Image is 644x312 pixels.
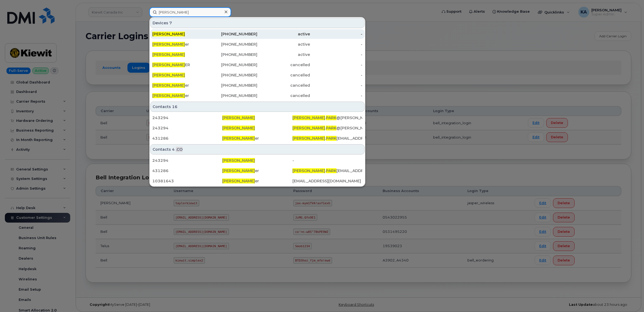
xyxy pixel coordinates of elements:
[310,62,363,68] div: -
[150,70,365,80] a: [PERSON_NAME][PHONE_NUMBER]cancelled-
[176,147,183,152] span: .CO
[152,158,222,163] div: 243294
[150,102,365,112] div: Contacts
[150,50,365,59] a: [PERSON_NAME][PHONE_NUMBER]active-
[222,136,255,141] span: [PERSON_NAME]
[205,83,258,88] div: [PHONE_NUMBER]
[621,288,640,308] iframe: Messenger Launcher
[152,52,185,57] span: [PERSON_NAME]
[222,178,292,184] div: er
[152,125,222,131] div: 243294
[292,115,325,120] span: [PERSON_NAME]
[222,179,255,183] span: [PERSON_NAME]
[222,158,255,163] span: [PERSON_NAME]
[257,62,310,68] div: cancelled
[292,125,362,131] div: . @[PERSON_NAME][DOMAIN_NAME]
[310,52,363,57] div: -
[222,168,255,173] span: [PERSON_NAME]
[257,93,310,98] div: cancelled
[257,83,310,88] div: cancelled
[326,168,336,173] span: PARK
[150,29,365,39] a: [PERSON_NAME][PHONE_NUMBER]active-
[222,126,255,130] span: [PERSON_NAME]
[150,123,365,133] a: 243294[PERSON_NAME][PERSON_NAME].PARK@[PERSON_NAME][DOMAIN_NAME]
[257,52,310,57] div: active
[292,168,362,173] div: . [EMAIL_ADDRESS][PERSON_NAME][DOMAIN_NAME]
[205,42,258,47] div: [PHONE_NUMBER]
[152,83,205,88] div: er
[310,42,363,47] div: -
[150,156,365,165] a: 243294[PERSON_NAME]-
[292,168,325,173] span: [PERSON_NAME]
[152,42,185,47] span: [PERSON_NAME]
[150,166,365,176] a: 431286[PERSON_NAME]er[PERSON_NAME].PARK[EMAIL_ADDRESS][PERSON_NAME][DOMAIN_NAME]
[152,178,222,184] div: 10381643
[292,158,362,163] div: -
[152,32,185,36] span: [PERSON_NAME]
[169,20,172,26] span: 7
[222,168,292,173] div: er
[150,39,365,49] a: [PERSON_NAME]er[PHONE_NUMBER]active-
[152,136,222,141] div: 431286
[257,31,310,37] div: active
[310,72,363,78] div: -
[292,136,325,141] span: [PERSON_NAME]
[152,73,185,78] span: [PERSON_NAME]
[205,31,258,37] div: [PHONE_NUMBER]
[292,115,362,120] div: . @[PERSON_NAME][DOMAIN_NAME]
[172,147,175,152] span: 4
[326,126,336,130] span: PARK
[152,42,205,47] div: er
[310,31,363,37] div: -
[222,115,255,120] span: [PERSON_NAME]
[150,144,365,155] div: Contacts
[326,136,336,141] span: PARK
[150,18,365,28] div: Devices
[152,168,222,173] div: 431286
[222,136,292,141] div: er
[326,115,336,120] span: PARK
[150,80,365,90] a: [PERSON_NAME]er[PHONE_NUMBER]cancelled-
[150,176,365,186] a: 10381643[PERSON_NAME]er[EMAIL_ADDRESS][DOMAIN_NAME]
[205,72,258,78] div: [PHONE_NUMBER]
[205,62,258,68] div: [PHONE_NUMBER]
[292,178,362,184] div: [EMAIL_ADDRESS][DOMAIN_NAME]
[150,91,365,100] a: [PERSON_NAME]er[PHONE_NUMBER]cancelled-
[152,115,222,120] div: 243294
[152,93,185,98] span: [PERSON_NAME]
[152,83,185,88] span: [PERSON_NAME]
[152,62,185,67] span: [PERSON_NAME]
[172,104,177,109] span: 16
[152,93,205,98] div: er
[292,126,325,130] span: [PERSON_NAME]
[150,113,365,123] a: 243294[PERSON_NAME][PERSON_NAME].PARK@[PERSON_NAME][DOMAIN_NAME]
[205,52,258,57] div: [PHONE_NUMBER]
[310,93,363,98] div: -
[150,133,365,143] a: 431286[PERSON_NAME]er[PERSON_NAME].PARK[EMAIL_ADDRESS][PERSON_NAME][DOMAIN_NAME]
[257,42,310,47] div: active
[152,62,205,68] div: ER
[310,83,363,88] div: -
[205,93,258,98] div: [PHONE_NUMBER]
[150,60,365,70] a: [PERSON_NAME]ER[PHONE_NUMBER]cancelled-
[257,72,310,78] div: cancelled
[292,136,362,141] div: . [EMAIL_ADDRESS][PERSON_NAME][DOMAIN_NAME]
